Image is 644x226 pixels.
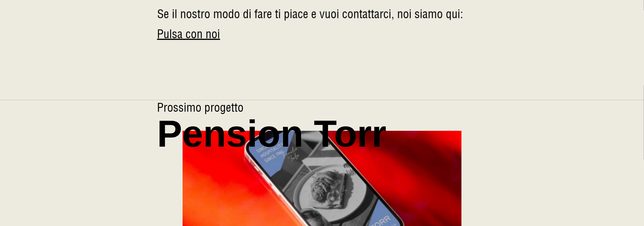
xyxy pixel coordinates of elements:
[157,7,164,21] span: S
[374,7,380,21] span: a
[428,7,437,21] span: m
[201,7,204,21] span: r
[368,7,371,21] span: t
[275,7,278,21] span: t
[258,7,263,21] span: a
[337,7,339,21] span: i
[460,7,463,21] span: :
[204,7,210,21] span: o
[325,7,331,21] span: u
[391,7,394,21] span: ,
[290,7,292,21] span: i
[403,7,409,21] span: o
[192,7,197,21] span: s
[383,7,389,21] span: c
[446,7,452,21] span: q
[380,7,383,21] span: r
[437,7,443,21] span: o
[213,7,222,21] span: m
[362,7,368,21] span: a
[452,7,458,21] span: u
[331,7,337,21] span: o
[172,7,175,21] span: i
[353,7,359,21] span: n
[157,100,387,115] span: Prossimo progetto
[175,7,177,21] span: l
[180,7,186,21] span: n
[311,7,317,21] span: e
[298,7,303,21] span: c
[292,7,298,21] span: a
[423,7,428,21] span: a
[342,7,347,21] span: c
[243,7,249,21] span: d
[389,7,391,21] span: i
[284,7,290,21] span: p
[254,7,258,21] span: f
[409,7,412,21] span: i
[420,7,423,21] span: i
[458,7,460,21] span: i
[228,7,234,21] span: d
[397,7,403,21] span: n
[249,7,251,21] span: i
[222,7,228,21] span: o
[319,7,325,21] span: v
[263,7,267,21] span: r
[303,7,308,21] span: e
[415,7,420,21] span: s
[278,7,281,21] span: i
[359,7,362,21] span: t
[157,115,387,153] span: Pension Torr
[234,7,240,21] span: o
[347,7,353,21] span: o
[371,7,374,21] span: t
[186,7,192,21] span: o
[164,7,169,21] span: e
[197,7,201,21] span: t
[267,7,272,21] span: e
[157,27,220,41] a: Pulsa con noi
